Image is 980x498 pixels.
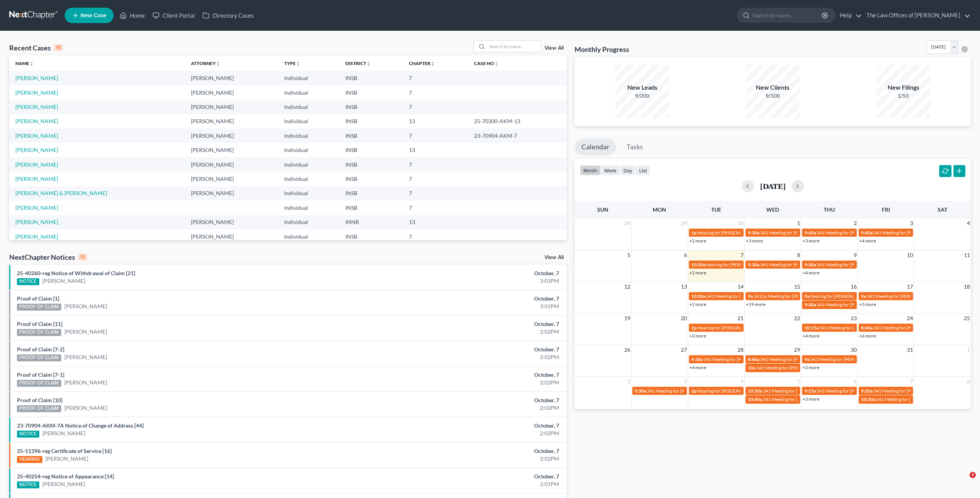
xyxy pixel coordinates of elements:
td: 7 [403,201,468,215]
span: 11 [963,251,971,260]
span: Tue [711,206,721,213]
a: [PERSON_NAME] [15,161,58,168]
a: +3 more [802,238,819,244]
a: +4 more [802,333,819,339]
td: 13 [403,215,468,229]
span: 30 [737,219,744,228]
span: 341 Meeting for [PERSON_NAME] & [PERSON_NAME] [763,388,873,394]
a: [PERSON_NAME] [15,104,58,110]
a: +4 more [802,270,819,276]
div: October, 7 [384,295,559,302]
a: Proof of Claim [1] [17,295,59,302]
a: +2 more [689,333,706,339]
span: 25 [963,314,971,323]
td: 13 [403,143,468,157]
a: Case Nounfold_more [474,60,499,66]
span: 28 [737,345,744,354]
a: [PERSON_NAME] [42,480,85,488]
span: 341 Meeting for [PERSON_NAME] [760,356,829,362]
span: 341 Meeting for [PERSON_NAME] [876,396,945,402]
div: 2:02PM [384,353,559,361]
span: 10:40a [748,396,762,402]
a: +4 more [689,364,706,370]
span: 341 Meeting for [PERSON_NAME] [867,293,936,299]
a: [PERSON_NAME] [64,353,107,361]
a: View All [544,255,564,260]
span: Hearing for [PERSON_NAME] [697,388,757,394]
span: 10 [906,251,914,260]
a: Home [116,8,149,22]
td: INSB [339,172,403,186]
span: 10:30a [691,293,705,299]
span: 341 Meeting for [PERSON_NAME] [760,262,829,267]
input: Search by name... [752,8,823,22]
td: 7 [403,100,468,114]
td: Individual [278,129,339,143]
td: 7 [403,172,468,186]
span: 9 [853,251,858,260]
td: INSB [339,157,403,172]
a: [PERSON_NAME] [15,233,58,240]
span: 5 [627,251,631,260]
span: Fri [882,206,890,213]
button: list [636,165,650,175]
span: Hearing for [PERSON_NAME] & [PERSON_NAME] [697,230,798,236]
span: 9:30a [691,356,703,362]
div: 3:01PM [384,277,559,285]
span: 1p [691,230,697,236]
a: 23-70904-AKM-7A Notice of Change of Address [44] [17,422,144,429]
span: 341 Meeting for [PERSON_NAME] [647,388,716,394]
span: 10a [748,365,756,371]
span: 341 Meeting for [PERSON_NAME] [756,365,826,371]
div: October, 7 [384,473,559,480]
div: NOTICE [17,278,39,285]
td: INSB [339,71,403,85]
span: 29 [680,219,688,228]
span: 341 Meeting for [PERSON_NAME] [817,262,886,267]
a: Calendar [575,139,616,155]
a: +2 more [689,238,706,244]
span: Wed [766,206,779,213]
div: NextChapter Notices [9,252,87,262]
span: 8:40a [861,325,873,331]
div: 10 [78,254,87,261]
div: 9/100 [746,92,800,100]
td: 7 [403,157,468,172]
td: INSB [339,229,403,244]
span: 2p [691,388,697,394]
span: 9:30a [748,230,759,236]
span: 9:30a [748,262,759,267]
a: +4 more [859,238,876,244]
a: [PERSON_NAME] [15,118,58,124]
span: 6 [683,251,688,260]
span: 2 [853,219,858,228]
a: [PERSON_NAME] [15,147,58,153]
span: 26 [623,345,631,354]
div: PROOF OF CLAIM [17,354,61,361]
a: Proof of Claim [10] [17,397,62,403]
span: 8 [966,377,971,386]
span: 1 [966,345,971,354]
td: [PERSON_NAME] [185,85,278,100]
a: [PERSON_NAME] & [PERSON_NAME] [15,190,107,196]
span: 9a [804,356,809,362]
span: 3 [683,377,688,386]
span: 9a [804,293,809,299]
span: 9:30a [804,302,816,307]
td: [PERSON_NAME] [185,172,278,186]
span: 10:15a [804,325,819,331]
td: INSB [339,143,403,157]
a: View All [544,45,564,51]
td: INSB [339,100,403,114]
td: [PERSON_NAME] [185,215,278,229]
span: Mon [653,206,666,213]
td: INSB [339,201,403,215]
span: 8:40a [748,356,759,362]
td: 7 [403,71,468,85]
span: 341 Meeting for [PERSON_NAME] & [PERSON_NAME] [763,396,873,402]
a: [PERSON_NAME] [15,204,58,211]
a: +6 more [859,333,876,339]
span: 341 Meeting for [PERSON_NAME] [704,356,773,362]
a: Proof of Claim [11] [17,321,62,327]
div: PROOF OF CLAIM [17,380,61,387]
